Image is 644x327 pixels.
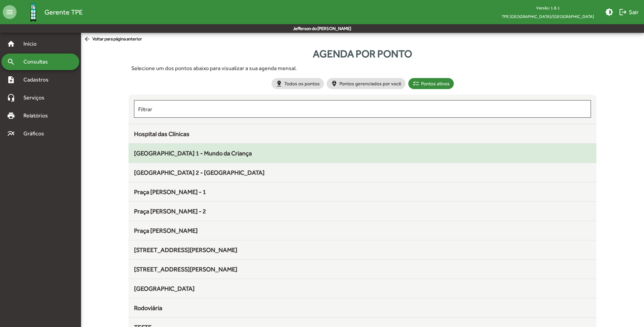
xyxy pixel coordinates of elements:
[19,58,57,66] span: Consultas
[7,58,15,66] mat-icon: search
[131,64,594,73] div: Selecione um dos pontos abaixo para visualizar a sua agenda mensal.
[134,130,190,137] span: Hospital das Clínicas
[22,1,44,23] img: Logo
[134,227,198,234] span: Praça [PERSON_NAME]
[84,36,142,43] span: Voltar para página anterior
[7,112,15,120] mat-icon: print
[134,169,265,176] span: [GEOGRAPHIC_DATA] 2 - [GEOGRAPHIC_DATA]
[84,36,92,43] mat-icon: arrow_back
[134,188,206,195] span: Praça [PERSON_NAME] - 1
[619,6,638,18] span: Sair
[7,94,15,102] mat-icon: headset_mic
[17,1,83,23] a: Gerente TPE
[7,129,15,138] mat-icon: multiline_chart
[134,208,206,215] span: Praça [PERSON_NAME] - 2
[19,40,47,48] span: Início
[134,246,237,253] span: [STREET_ADDRESS][PERSON_NAME]
[327,78,406,89] mat-chip: Pontos gerenciados por você
[412,80,419,87] mat-icon: checklist
[129,46,596,61] div: Agenda por ponto
[619,8,627,16] mat-icon: logout
[616,6,641,18] button: Sair
[134,285,195,292] span: [GEOGRAPHIC_DATA]
[276,80,283,87] mat-icon: pin_drop
[134,304,162,311] span: Rodoviária
[605,8,613,16] mat-icon: brightness_medium
[7,76,15,84] mat-icon: note_add
[331,80,338,87] mat-icon: person_pin_circle
[19,76,58,84] span: Cadastros
[272,78,324,89] mat-chip: Todos os pontos
[19,112,57,120] span: Relatórios
[19,94,54,102] span: Serviços
[19,129,53,138] span: Gráficos
[496,3,600,12] div: Versão: 1.8.1
[134,266,237,273] span: [STREET_ADDRESS][PERSON_NAME]
[3,5,17,19] mat-icon: menu
[408,78,454,89] mat-chip: Pontos ativos
[44,7,83,18] span: Gerente TPE
[496,12,600,21] span: TPE [GEOGRAPHIC_DATA]/[GEOGRAPHIC_DATA]
[7,40,15,48] mat-icon: home
[134,150,252,157] span: [GEOGRAPHIC_DATA] 1 - Mundo da Criança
